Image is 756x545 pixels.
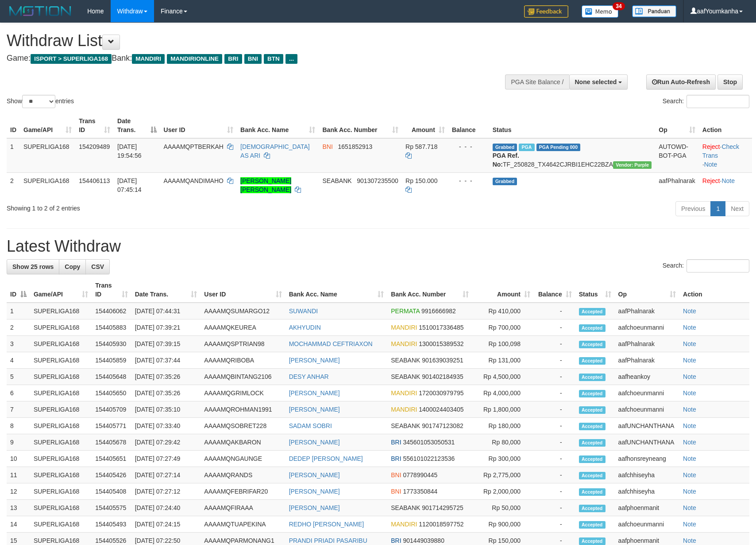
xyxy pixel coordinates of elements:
td: [DATE] 07:35:26 [131,369,201,385]
div: - - - [452,176,486,185]
a: Note [683,373,696,380]
td: 154405408 [92,483,131,500]
td: AAAAMQFEBRIFAR20 [201,483,285,500]
th: ID: activate to sort column descending [7,277,30,303]
span: PGA Pending [536,144,581,151]
a: Reject [702,177,720,184]
td: 154405575 [92,500,131,516]
th: Amount: activate to sort column ascending [472,277,534,303]
th: Date Trans.: activate to sort column descending [114,113,160,138]
span: SEABANK [322,177,351,184]
span: Copy 901747123082 to clipboard [422,422,463,429]
span: Rp 587.718 [405,143,437,150]
a: MOCHAMMAD CEFTRIAXON [289,340,373,347]
span: SEABANK [391,422,420,429]
a: Note [683,455,696,462]
button: None selected [569,74,628,90]
a: SUWANDI [289,308,318,315]
a: AKHYUDIN [289,324,321,331]
td: [DATE] 07:35:10 [131,401,201,418]
th: Game/API: activate to sort column ascending [20,113,75,138]
span: Show 25 rows [12,263,54,270]
img: Button%20Memo.svg [582,5,619,18]
a: Note [721,177,735,184]
td: 154405678 [92,434,131,451]
td: [DATE] 07:27:49 [131,451,201,467]
label: Search: [663,259,749,272]
span: Accepted [579,390,606,397]
td: [DATE] 07:24:15 [131,516,201,533]
td: SUPERLIGA168 [30,451,92,467]
td: AAAAMQSOBRET228 [201,418,285,434]
td: SUPERLIGA168 [30,401,92,418]
td: 7 [7,401,30,418]
td: 9 [7,434,30,451]
a: Note [683,308,696,315]
td: - [534,467,575,483]
a: [PERSON_NAME] [289,488,340,495]
td: AAAAMQKEUREA [201,319,285,336]
a: Note [683,488,696,495]
td: SUPERLIGA168 [30,319,92,336]
td: 14 [7,516,30,533]
td: SUPERLIGA168 [30,483,92,500]
a: CSV [85,259,110,274]
td: aafPhalnarak [615,303,680,319]
td: · [699,172,752,198]
span: MANDIRI [391,406,417,413]
span: 34 [613,2,625,10]
a: Note [704,161,717,168]
td: - [534,385,575,401]
a: Note [683,406,696,413]
a: [PERSON_NAME] [289,471,340,479]
td: [DATE] 07:24:40 [131,500,201,516]
a: Reject [702,143,720,150]
img: Feedback.jpg [524,5,568,18]
th: Balance [448,113,489,138]
td: 11 [7,467,30,483]
td: Rp 700,000 [472,319,534,336]
td: SUPERLIGA168 [30,385,92,401]
span: Copy 345601053050531 to clipboard [403,439,455,446]
span: Accepted [579,308,606,315]
span: Accepted [579,488,606,496]
span: Copy 0778990445 to clipboard [403,471,438,479]
a: SADAM SOBRI [289,422,332,429]
td: SUPERLIGA168 [30,303,92,319]
span: PERMATA [391,308,420,315]
td: Rp 1,800,000 [472,401,534,418]
label: Search: [663,95,749,108]
td: Rp 300,000 [472,451,534,467]
td: Rp 2,775,000 [472,467,534,483]
span: AAAAMQANDIMAHO [164,177,224,184]
span: [DATE] 19:54:56 [117,143,142,159]
td: [DATE] 07:29:42 [131,434,201,451]
span: Copy 1510017336485 to clipboard [419,324,463,331]
td: Rp 180,000 [472,418,534,434]
span: MANDIRI [132,54,165,64]
th: Bank Acc. Number: activate to sort column ascending [319,113,402,138]
a: Note [683,389,696,397]
td: 3 [7,336,30,352]
a: Note [683,422,696,429]
a: [PERSON_NAME] [289,439,340,446]
td: AAAAMQGRIMLOCK [201,385,285,401]
span: CSV [91,263,104,270]
span: Accepted [579,439,606,447]
th: Action [699,113,752,138]
td: - [534,516,575,533]
th: User ID: activate to sort column ascending [160,113,237,138]
a: [DEMOGRAPHIC_DATA] AS ARI [240,143,310,159]
span: Copy 556101022123536 to clipboard [403,455,455,462]
span: Copy 1300015389532 to clipboard [419,340,463,347]
th: Status [489,113,656,138]
a: Run Auto-Refresh [646,74,716,90]
th: Bank Acc. Number: activate to sort column ascending [387,277,472,303]
span: BRI [224,54,242,64]
span: Grabbed [493,178,517,185]
th: Op: activate to sort column ascending [655,113,699,138]
span: SEABANK [391,373,420,380]
td: AAAAMQRIBOBA [201,352,285,369]
span: Vendor URL: https://trx4.1velocity.biz [613,161,652,169]
span: Copy 1720030979795 to clipboard [419,389,463,397]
